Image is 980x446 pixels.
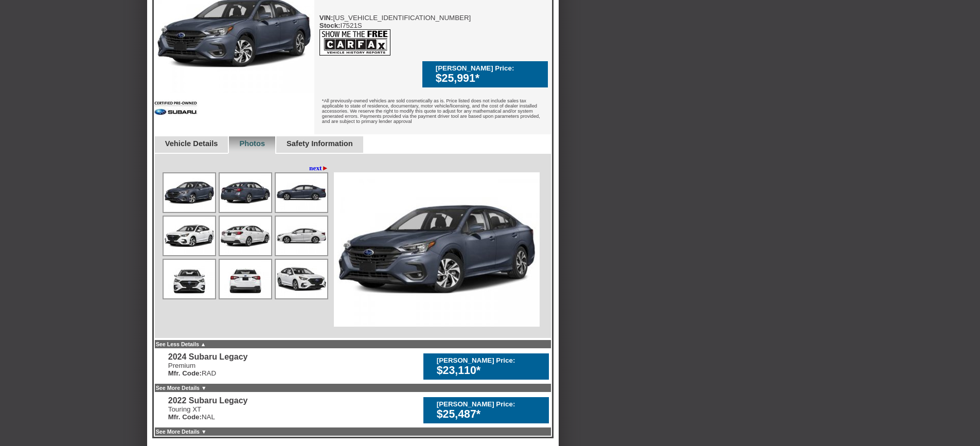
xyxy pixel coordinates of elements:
[276,173,327,212] img: Image.aspx
[164,173,215,212] img: Image.aspx
[156,429,207,435] a: See More Details ▼
[334,172,540,327] img: Image.aspx
[220,217,271,255] img: Image.aspx
[287,139,353,148] a: Safety Information
[436,72,543,85] div: $25,991*
[239,139,265,148] a: Photos
[168,352,248,362] div: 2024 Subaru Legacy
[437,400,544,408] div: [PERSON_NAME] Price:
[322,164,329,172] span: ►
[437,408,544,421] div: $25,487*
[276,260,327,298] img: Image.aspx
[319,29,390,56] img: icon_carfax.png
[164,217,215,255] img: Image.aspx
[168,396,248,405] div: 2022 Subaru Legacy
[437,364,544,377] div: $23,110*
[314,91,551,134] div: *All previously-owned vehicles are sold cosmetically as is. Price listed does not include sales t...
[156,385,207,391] a: See More Details ▼
[436,64,543,72] div: [PERSON_NAME] Price:
[276,217,327,255] img: Image.aspx
[168,362,248,377] div: Premium RAD
[168,405,248,421] div: Touring XT NAL
[168,369,202,377] b: Mfr. Code:
[154,100,199,116] img: Certified Pre-Owned Subaru
[319,14,333,22] b: VIN:
[168,413,202,421] b: Mfr. Code:
[220,260,271,298] img: Image.aspx
[437,356,544,364] div: [PERSON_NAME] Price:
[220,173,271,212] img: Image.aspx
[156,341,206,347] a: See Less Details ▲
[164,260,215,298] img: Image.aspx
[309,164,329,172] a: next►
[165,139,218,148] a: Vehicle Details
[319,22,341,29] b: Stock:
